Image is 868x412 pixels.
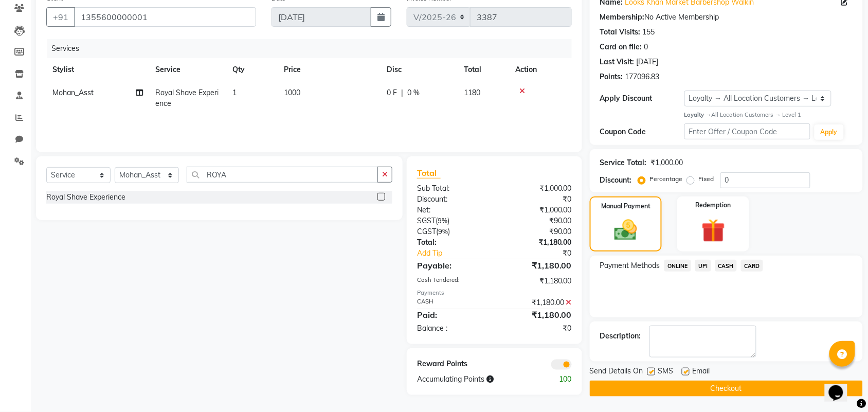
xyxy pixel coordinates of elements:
div: Membership: [600,12,645,23]
div: ( ) [409,226,495,237]
div: Discount: [600,175,632,186]
span: 9% [438,217,447,225]
div: All Location Customers → Level 1 [684,111,853,119]
span: 1 [232,88,237,97]
div: ₹1,000.00 [494,205,580,216]
div: 177096.83 [625,71,660,82]
div: ₹1,000.00 [651,157,683,168]
span: SMS [658,366,674,379]
div: Payable: [409,259,495,272]
button: Apply [815,124,844,140]
div: ₹1,180.00 [494,309,580,321]
img: _cash.svg [607,217,644,243]
div: 155 [643,27,655,38]
th: Disc [381,58,458,81]
div: Net: [409,205,495,216]
div: Total Visits: [600,27,641,38]
div: ₹90.00 [494,226,580,237]
span: CASH [715,260,737,272]
label: Redemption [696,201,731,210]
span: Payment Methods [600,260,660,271]
span: CARD [741,260,763,272]
button: +91 [46,7,75,27]
div: ₹1,180.00 [494,259,580,272]
span: UPI [695,260,711,272]
strong: Loyalty → [684,111,712,118]
div: Service Total: [600,157,647,168]
div: Balance : [409,323,495,334]
a: Add Tip [409,248,509,259]
div: Services [47,39,580,58]
span: Mohan_Asst [52,88,94,97]
span: 0 % [407,87,420,98]
div: ₹1,180.00 [494,276,580,286]
span: Total [417,168,441,178]
div: Apply Discount [600,93,684,104]
label: Percentage [650,174,683,184]
th: Price [278,58,381,81]
div: Royal Shave Experience [46,192,125,203]
th: Total [458,58,509,81]
input: Search by Name/Mobile/Email/Code [74,7,256,27]
span: SGST [417,216,436,225]
span: Royal Shave Experience [155,88,219,108]
input: Enter Offer / Coupon Code [684,123,810,139]
button: Checkout [590,381,863,397]
div: ₹90.00 [494,216,580,226]
div: No Active Membership [600,12,853,23]
div: Points: [600,71,623,82]
div: 0 [644,42,648,52]
span: CGST [417,227,436,236]
th: Stylist [46,58,149,81]
th: Qty [226,58,278,81]
span: 9% [438,227,448,236]
div: [DATE] [637,57,659,67]
th: Action [509,58,572,81]
div: 100 [537,374,580,385]
div: ( ) [409,216,495,226]
img: _gift.svg [694,216,733,245]
iframe: chat widget [825,371,858,402]
div: Accumulating Points [409,374,537,385]
div: Description: [600,331,641,342]
label: Fixed [699,174,714,184]
div: Cash Tendered: [409,276,495,286]
input: Search or Scan [187,167,378,183]
div: Coupon Code [600,127,684,137]
span: Send Details On [590,366,643,379]
div: ₹1,180.00 [494,237,580,248]
div: Card on file: [600,42,642,52]
div: ₹1,180.00 [494,297,580,308]
div: CASH [409,297,495,308]
div: ₹1,000.00 [494,183,580,194]
div: ₹0 [494,323,580,334]
div: ₹0 [494,194,580,205]
span: 1000 [284,88,300,97]
div: Payments [417,289,572,297]
div: Total: [409,237,495,248]
div: Reward Points [409,359,495,370]
span: | [401,87,403,98]
div: Paid: [409,309,495,321]
div: ₹0 [509,248,580,259]
div: Discount: [409,194,495,205]
span: 1180 [464,88,480,97]
div: Last Visit: [600,57,635,67]
span: 0 F [387,87,397,98]
span: Email [693,366,710,379]
th: Service [149,58,226,81]
label: Manual Payment [601,202,650,211]
span: ONLINE [664,260,691,272]
div: Sub Total: [409,183,495,194]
